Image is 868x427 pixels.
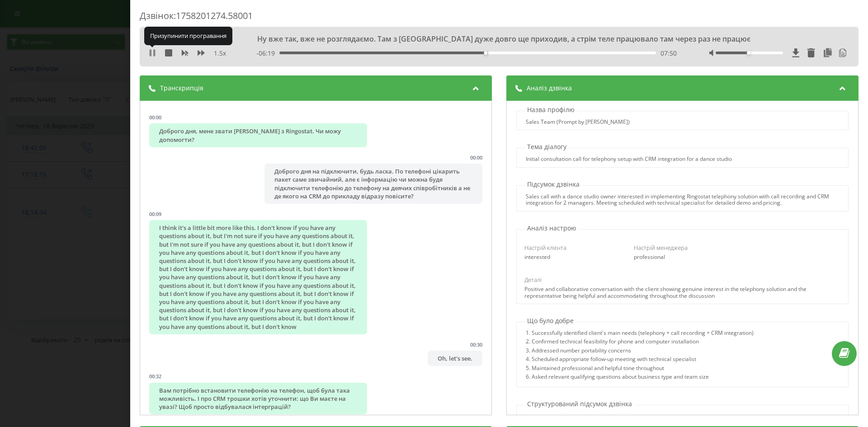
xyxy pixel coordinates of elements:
p: Аналіз настрою [525,224,579,233]
div: Доброго дня на підключити, будь ласка. По телефоні цікарить пакет саме звичайний, але є інформаці... [264,164,482,204]
div: Ну вже так, вже не розглядаємо. Там з [GEOGRAPHIC_DATA] дуже довго ще приходив, а стрім теле прац... [217,34,781,44]
div: Доброго дня, мене звати [PERSON_NAME] з Ringostat. Чи можу допомогти? [149,123,367,147]
div: 2. Confirmed technical feasibility for phone and computer installation [526,338,754,347]
div: professional [634,254,731,260]
div: 6. Asked relevant qualifying questions about business type and team size [526,374,754,382]
div: Вам потрібно встановити телефонію на телефон, щоб була така можливість. І про CRM трошки хотів ут... [149,383,367,415]
div: Initial consultation call for telephony setup with CRM integration for a dance studio [526,156,732,162]
div: 00:30 [470,341,482,348]
span: Аналіз дзвінка [527,84,572,93]
p: Назва профілю [525,105,577,114]
span: Головні моменти [527,413,575,421]
div: 1. Successfully identified client's main needs (telephony + call recording + CRM integration) [526,330,754,338]
div: Sales call with a dance studio owner interested in implementing Ringostat telephony solution with... [526,193,839,206]
div: 00:09 [149,211,161,217]
div: 4. Scheduled appropriate follow-up meeting with technical specialist [526,356,754,365]
p: Структурований підсумок дзвінка [525,399,634,408]
p: Що було добре [525,316,576,325]
p: Підсумок дзвінка [525,180,582,189]
span: - 06:19 [256,49,279,58]
div: 3. Addressed number portability concerns [526,347,754,356]
div: 00:00 [470,154,482,161]
div: Дзвінок : 1758201274.58001 [140,9,859,27]
div: 00:00 [149,114,161,121]
span: Настрій клієнта [524,244,566,252]
div: I think it's a little bit more like this. I don't know if you have any questions about it, but I'... [149,220,367,334]
span: 07:50 [660,49,677,58]
div: Accessibility label [747,51,750,55]
div: Oh, let's see. [428,351,482,366]
div: 5. Maintained professional and helpful tone throughout [526,365,754,374]
span: Транскрипція [160,84,203,93]
div: Призупинити програвання [144,27,232,45]
div: Sales Team (Prompt by [PERSON_NAME]) [526,119,630,125]
div: 00:32 [149,373,161,380]
p: Тема діалогу [525,142,569,151]
span: Настрій менеджера [634,244,688,252]
div: Accessibility label [484,51,488,55]
div: interested [524,254,621,260]
span: Деталі [524,276,542,284]
span: 1.5 x [214,49,226,58]
div: Positive and collaborative conversation with the client showing genuine interest in the telephony... [524,286,840,299]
